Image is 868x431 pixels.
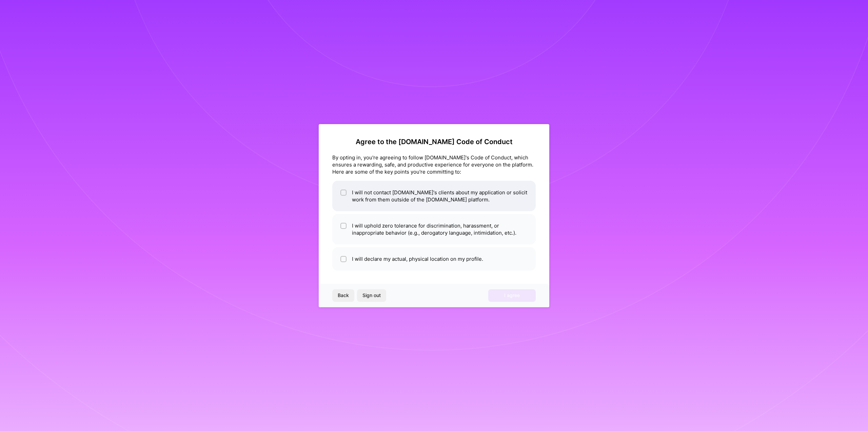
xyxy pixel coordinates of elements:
[362,292,381,299] span: Sign out
[338,292,349,299] span: Back
[332,214,536,244] li: I will uphold zero tolerance for discrimination, harassment, or inappropriate behavior (e.g., der...
[332,289,354,301] button: Back
[332,154,536,175] div: By opting in, you're agreeing to follow [DOMAIN_NAME]'s Code of Conduct, which ensures a rewardin...
[357,289,386,301] button: Sign out
[332,138,536,146] h2: Agree to the [DOMAIN_NAME] Code of Conduct
[332,181,536,211] li: I will not contact [DOMAIN_NAME]'s clients about my application or solicit work from them outside...
[332,247,536,271] li: I will declare my actual, physical location on my profile.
